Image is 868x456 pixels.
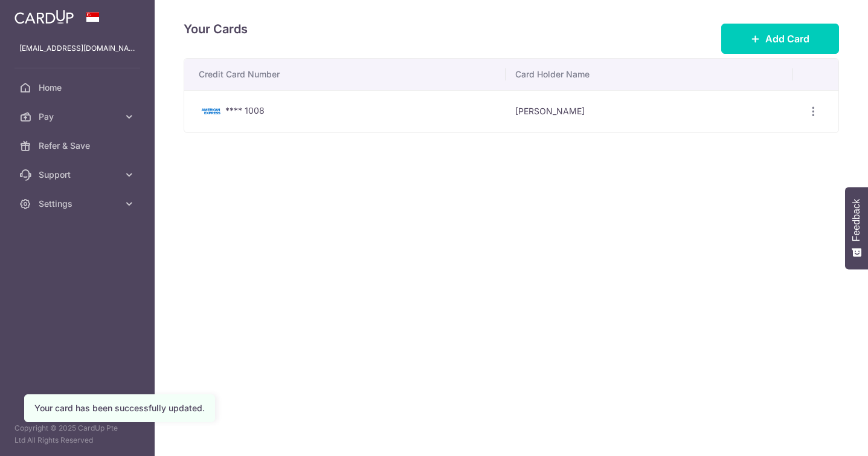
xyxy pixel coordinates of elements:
h4: Your Cards [184,19,248,39]
button: Add Card [721,24,839,54]
span: Refer & Save [39,140,118,152]
span: Support [39,169,118,181]
span: Add Card [765,31,809,46]
td: [PERSON_NAME] [506,90,792,132]
th: Credit Card Number [184,59,506,90]
div: Your card has been successfully updated. [34,402,205,414]
th: Card Holder Name [506,59,792,90]
span: Feedback [851,199,862,241]
button: Feedback - Show survey [845,187,868,269]
span: Settings [39,198,118,210]
img: Bank Card [199,104,223,119]
img: CardUp [14,10,74,24]
span: Pay [39,111,118,123]
p: [EMAIL_ADDRESS][DOMAIN_NAME] [19,42,135,54]
span: Home [39,82,118,94]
